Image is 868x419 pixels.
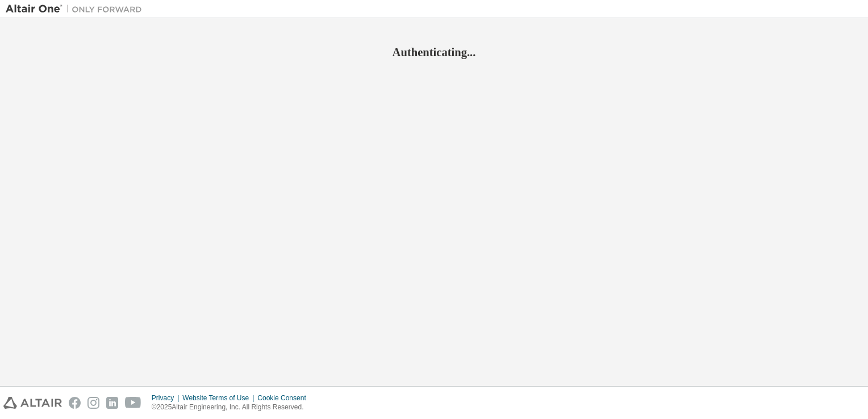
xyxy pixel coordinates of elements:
[6,45,862,60] h2: Authenticating...
[125,397,141,409] img: youtube.svg
[152,393,182,403] div: Privacy
[69,397,81,409] img: facebook.svg
[152,403,313,412] p: © 2025 Altair Engineering, Inc. All Rights Reserved.
[257,393,312,403] div: Cookie Consent
[87,397,99,409] img: instagram.svg
[3,397,62,409] img: altair_logo.svg
[6,3,148,15] img: Altair One
[182,393,257,403] div: Website Terms of Use
[106,397,118,409] img: linkedin.svg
